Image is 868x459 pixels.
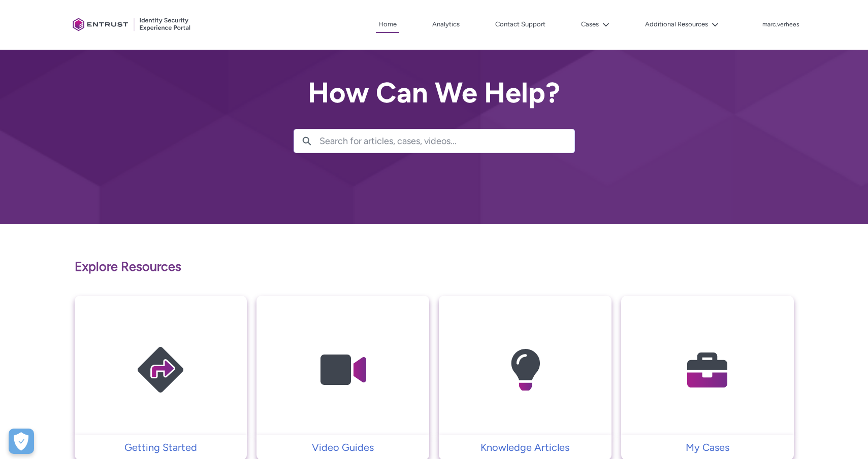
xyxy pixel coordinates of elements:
[762,21,799,28] p: marc.verhees
[376,17,399,33] a: Home
[762,19,800,29] button: User Profile marc.verhees
[477,315,573,425] img: Knowledge Articles
[80,440,242,455] p: Getting Started
[295,315,391,425] img: Video Guides
[444,440,606,455] p: Knowledge Articles
[75,440,247,455] a: Getting Started
[659,315,756,425] img: My Cases
[294,129,319,153] button: Search
[319,129,574,153] input: Search for articles, cases, videos...
[626,440,789,455] p: My Cases
[262,440,424,455] p: Video Guides
[112,315,209,425] img: Getting Started
[75,257,794,276] p: Explore Resources
[642,17,721,32] button: Additional Resources
[256,440,429,455] a: Video Guides
[430,17,462,32] a: Analytics, opens in new tab
[9,429,34,454] button: Open Preferences
[9,429,34,454] div: Cookie Preferences
[621,440,794,455] a: My Cases
[578,17,612,32] button: Cases
[294,77,575,109] h2: How Can We Help?
[439,440,612,455] a: Knowledge Articles
[493,17,548,32] a: Contact Support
